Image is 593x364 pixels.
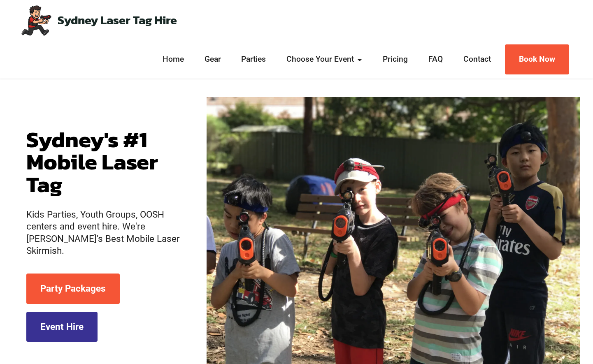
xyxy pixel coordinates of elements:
a: Pricing [380,53,410,65]
a: Party Packages [26,274,120,304]
p: Kids Parties, Youth Groups, OOSH centers and event hire. We're [PERSON_NAME]'s Best Mobile Laser ... [26,209,180,257]
a: Gear [202,53,223,65]
a: Contact [461,53,493,65]
img: Mobile Laser Tag Parties Sydney [20,4,52,36]
a: Choose Your Event [284,53,365,65]
strong: Sydney's #1 Mobile Laser Tag [26,123,158,201]
a: Home [160,53,186,65]
a: Event Hire [26,312,98,342]
a: FAQ [426,53,445,65]
a: Sydney Laser Tag Hire [58,14,177,26]
a: Parties [239,53,269,65]
a: Book Now [505,44,569,74]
